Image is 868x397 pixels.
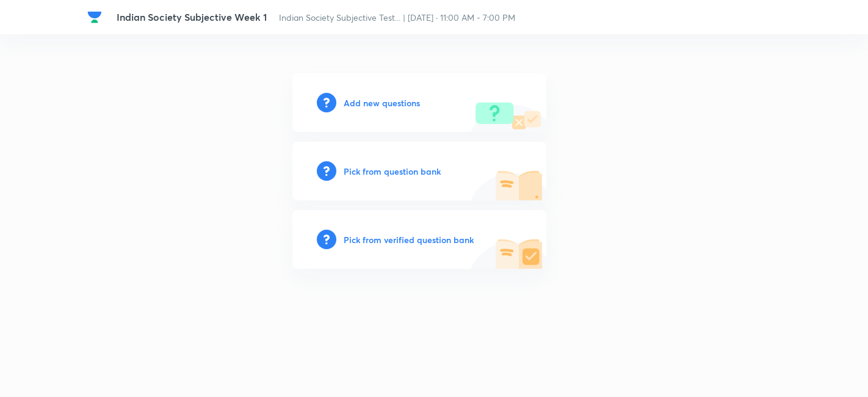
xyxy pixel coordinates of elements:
[279,12,515,23] span: Indian Society Subjective Test... | [DATE] · 11:00 AM - 7:00 PM
[344,233,474,246] h6: Pick from verified question bank
[117,10,267,23] span: Indian Society Subjective Week 1
[87,10,107,24] a: Company Logo
[344,97,420,109] h6: Add new questions
[344,165,441,178] h6: Pick from question bank
[87,10,102,24] img: Company Logo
